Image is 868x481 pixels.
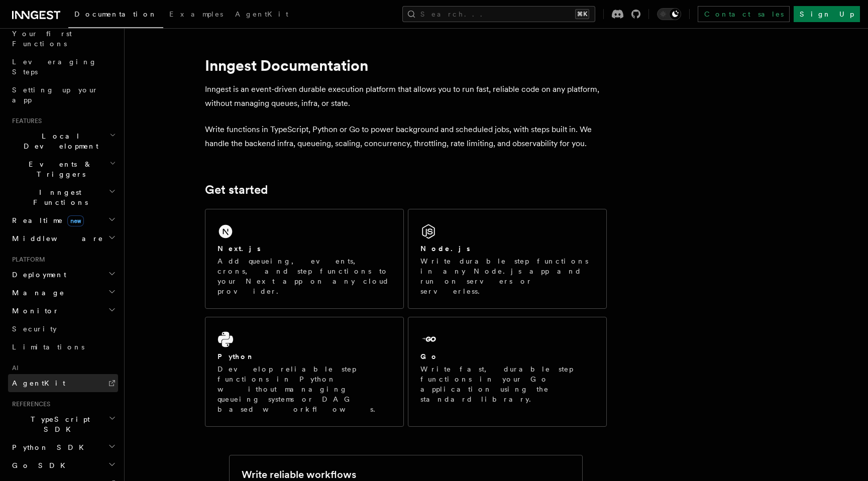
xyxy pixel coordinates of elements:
[8,127,118,155] button: Local Development
[420,244,470,254] h2: Node.js
[794,6,860,22] a: Sign Up
[205,56,607,74] h1: Inngest Documentation
[8,288,65,298] span: Manage
[12,86,98,104] span: Setting up your app
[8,81,118,109] a: Setting up your app
[8,131,110,151] span: Local Development
[205,123,607,151] p: Write functions in TypeScript, Python or Go to power background and scheduled jobs, with steps bu...
[8,229,118,248] button: Middleware
[8,456,118,474] button: Go SDK
[8,117,42,125] span: Features
[8,364,19,372] span: AI
[205,317,404,427] a: PythonDevelop reliable step functions in Python without managing queueing systems or DAG based wo...
[8,460,71,470] span: Go SDK
[8,187,108,207] span: Inngest Functions
[8,266,118,284] button: Deployment
[8,270,66,280] span: Deployment
[657,8,681,20] button: Toggle dark mode
[420,256,594,296] p: Write durable step functions in any Node.js app and run on servers or serverless.
[74,10,157,18] span: Documentation
[8,155,118,183] button: Events & Triggers
[218,256,391,296] p: Add queueing, events, crons, and step functions to your Next app on any cloud provider.
[8,53,118,81] a: Leveraging Steps
[8,233,103,244] span: Middleware
[218,351,255,362] h2: Python
[218,244,261,254] h2: Next.js
[163,3,229,27] a: Examples
[8,320,118,338] a: Security
[68,3,163,28] a: Documentation
[575,9,589,19] kbd: ⌘K
[8,183,118,211] button: Inngest Functions
[12,379,65,387] span: AgentKit
[205,209,404,309] a: Next.jsAdd queueing, events, crons, and step functions to your Next app on any cloud provider.
[8,438,118,456] button: Python SDK
[12,30,72,48] span: Your first Functions
[8,215,84,225] span: Realtime
[205,183,268,197] a: Get started
[67,215,84,226] span: new
[8,306,59,316] span: Monitor
[8,25,118,53] a: Your first Functions
[698,6,790,22] a: Contact sales
[408,317,607,427] a: GoWrite fast, durable step functions in your Go application using the standard library.
[8,211,118,229] button: Realtimenew
[12,58,97,76] span: Leveraging Steps
[8,400,50,408] span: References
[229,3,294,27] a: AgentKit
[8,159,110,179] span: Events & Triggers
[8,410,118,438] button: TypeScript SDK
[8,374,118,392] a: AgentKit
[402,6,595,22] button: Search...⌘K
[235,10,288,18] span: AgentKit
[8,338,118,356] a: Limitations
[218,364,391,414] p: Develop reliable step functions in Python without managing queueing systems or DAG based workflows.
[12,325,57,333] span: Security
[8,414,108,434] span: TypeScript SDK
[169,10,223,18] span: Examples
[8,302,118,320] button: Monitor
[420,351,439,362] h2: Go
[8,284,118,302] button: Manage
[205,82,607,110] p: Inngest is an event-driven durable execution platform that allows you to run fast, reliable code ...
[408,209,607,309] a: Node.jsWrite durable step functions in any Node.js app and run on servers or serverless.
[8,442,90,452] span: Python SDK
[12,343,84,351] span: Limitations
[8,256,45,264] span: Platform
[420,364,594,404] p: Write fast, durable step functions in your Go application using the standard library.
